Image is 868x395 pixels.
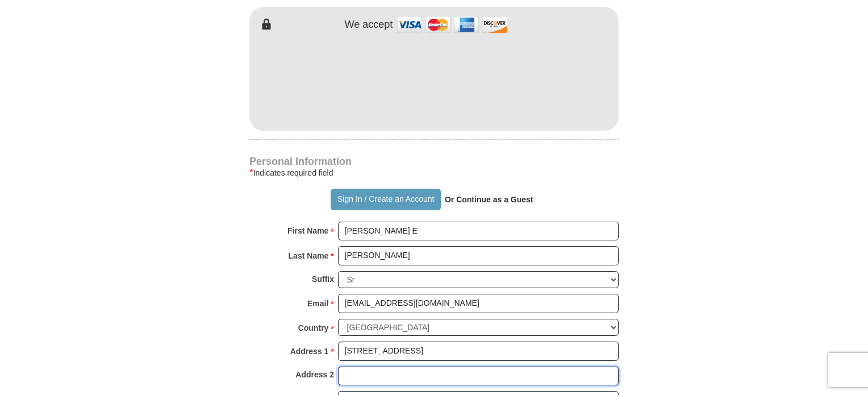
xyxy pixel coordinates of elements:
[289,248,329,264] strong: Last Name
[307,296,328,311] strong: Email
[295,367,334,382] strong: Address 2
[249,157,619,166] h4: Personal Information
[445,195,533,204] strong: Or Continue as a Guest
[331,189,440,210] button: Sign In / Create an Account
[290,343,329,359] strong: Address 1
[395,13,509,37] img: credit cards accepted
[287,223,328,239] strong: First Name
[298,320,329,336] strong: Country
[312,271,334,287] strong: Suffix
[249,166,619,180] div: Indicates required field
[345,19,393,31] h4: We accept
